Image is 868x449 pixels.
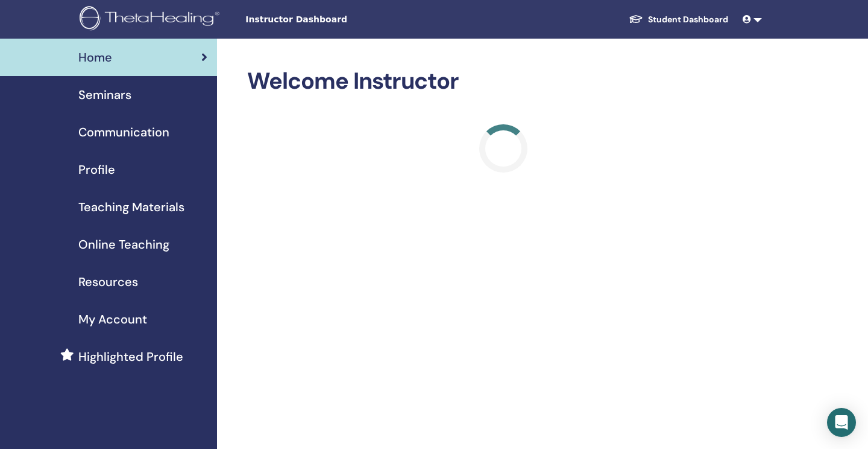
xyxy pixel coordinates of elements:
h2: Welcome Instructor [247,68,759,95]
span: Communication [78,123,169,141]
span: My Account [78,310,147,328]
img: graduation-cap-white.svg [629,14,643,24]
img: logo.png [80,6,224,33]
span: Profile [78,161,115,179]
span: Home [78,48,112,66]
span: Highlighted Profile [78,348,183,366]
span: Seminars [78,86,131,104]
span: Instructor Dashboard [245,13,426,26]
span: Online Teaching [78,235,169,253]
a: Student Dashboard [619,8,738,31]
div: Open Intercom Messenger [827,408,856,437]
span: Resources [78,273,138,291]
span: Teaching Materials [78,198,184,216]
